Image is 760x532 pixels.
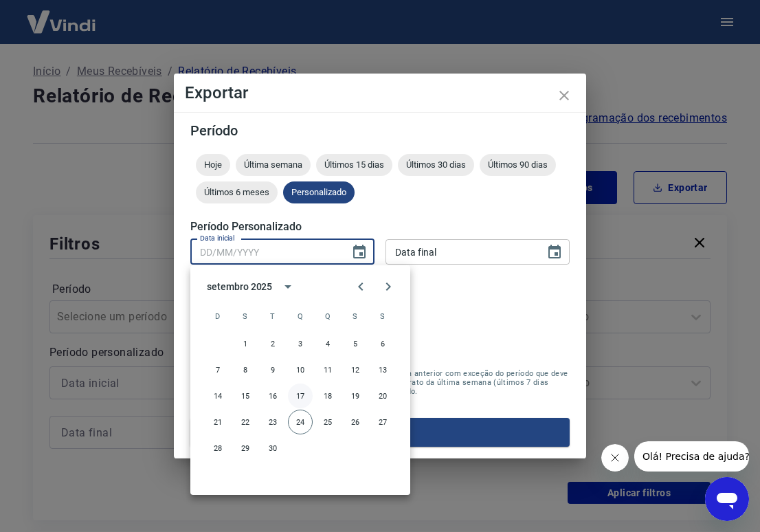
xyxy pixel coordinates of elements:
button: Choose date [346,239,373,266]
button: 3 [288,331,313,356]
span: Últimos 90 dias [480,159,556,170]
div: Últimos 15 dias [316,154,392,176]
span: Personalizado [283,187,355,197]
button: 18 [315,384,340,408]
div: Hoje [196,154,230,176]
div: Últimos 90 dias [480,154,556,176]
span: Últimos 6 meses [196,187,278,197]
h5: Período [190,124,570,137]
button: 8 [233,357,258,382]
span: Olá! Precisa de ajuda? [8,10,115,21]
button: 30 [260,436,285,461]
iframe: Fechar mensagem [601,444,629,472]
button: 10 [288,357,313,382]
span: Últimos 30 dias [398,159,474,170]
button: 6 [370,331,395,356]
button: 24 [288,410,313,434]
h5: Período Personalizado [190,220,570,234]
button: 16 [260,384,285,408]
div: Últimos 6 meses [196,181,278,203]
button: 26 [343,410,368,434]
input: DD/MM/YYYY [385,239,535,265]
span: domingo [205,302,230,330]
button: 27 [370,410,395,434]
div: Última semana [236,154,311,176]
iframe: Botão para abrir a janela de mensagens [705,477,749,521]
span: Últimos 15 dias [316,159,392,170]
button: Choose date [541,239,568,266]
button: calendar view is open, switch to year view [276,275,300,298]
span: sexta-feira [343,302,368,330]
h4: Exportar [185,85,575,101]
div: Personalizado [283,181,355,203]
button: 19 [343,384,368,408]
button: 29 [233,436,258,461]
span: segunda-feira [233,302,258,330]
button: 23 [260,410,285,434]
button: 25 [315,410,340,434]
button: 11 [315,357,340,382]
label: Data inicial [200,233,235,243]
button: 15 [233,384,258,408]
span: sábado [370,302,395,330]
span: Hoje [196,159,230,170]
span: terça-feira [260,302,285,330]
input: DD/MM/YYYY [190,239,340,265]
button: 14 [205,384,230,408]
button: 28 [205,436,230,461]
button: 9 [260,357,285,382]
button: 17 [288,384,313,408]
button: 22 [233,410,258,434]
span: Última semana [236,159,311,170]
button: 5 [343,331,368,356]
button: 20 [370,384,395,408]
button: 21 [205,410,230,434]
button: close [548,79,581,112]
span: quarta-feira [288,302,313,330]
button: 4 [315,331,340,356]
div: setembro 2025 [207,280,272,294]
button: 2 [260,331,285,356]
button: 1 [233,331,258,356]
span: quinta-feira [315,302,340,330]
div: Últimos 30 dias [398,154,474,176]
button: Previous month [347,273,375,300]
button: 7 [205,357,230,382]
button: 12 [343,357,368,382]
button: 13 [370,357,395,382]
button: Next month [375,273,402,300]
iframe: Mensagem da empresa [634,441,749,472]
